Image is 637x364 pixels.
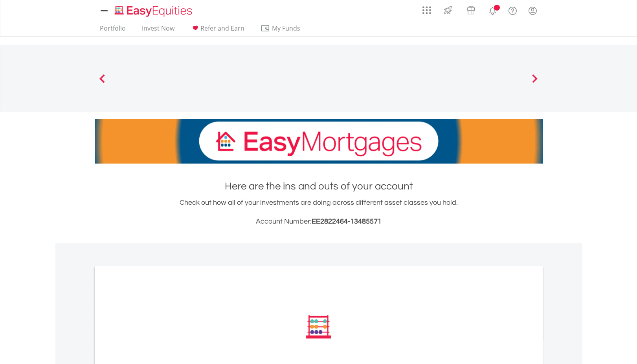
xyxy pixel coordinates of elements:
a: Home page [112,2,195,18]
a: FAQ's and Support [503,2,523,18]
div: Check out how all of your investments are doing across different asset classes you hold. [95,197,543,227]
img: EasyMortage Promotion Banner [95,119,543,164]
a: My Profile [523,2,543,19]
a: Refer and Earn [187,24,248,36]
span: EE2822464-13485571 [312,218,382,225]
a: Portfolio [97,24,129,36]
span: My Funds [261,23,312,33]
a: AppsGrid [417,2,436,15]
span: Refer and Earn [200,24,244,33]
img: grid-menu-icon.svg [422,6,431,15]
h1: Here are the ins and outs of your account [95,179,543,193]
img: vouchers-v2.svg [464,4,477,16]
a: Invest Now [139,24,178,36]
a: Notifications [483,2,503,18]
h3: Account Number: [95,216,543,227]
a: Vouchers [459,2,483,16]
img: EasyEquities_Logo.png [113,5,195,18]
img: thrive-v2.svg [441,4,454,16]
